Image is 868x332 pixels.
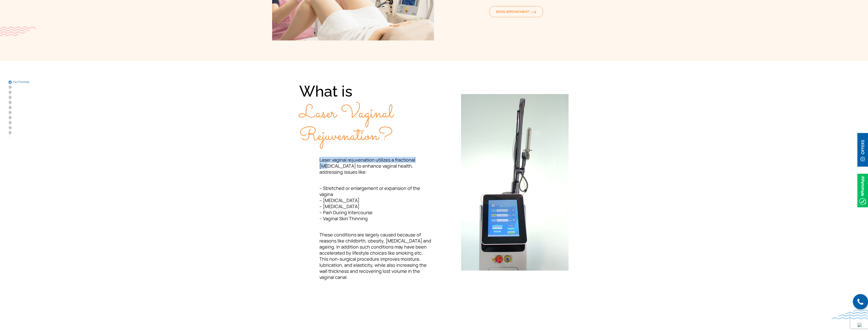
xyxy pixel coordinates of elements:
a: Whatsappicon [857,187,868,193]
span: Our Promise [13,80,38,83]
img: Whatsappicon [857,174,868,207]
img: bluewave [832,309,868,319]
span: Book Appointment [496,9,536,14]
a: Book Appointmentorange-arrow [489,6,543,17]
div: What is [299,81,434,147]
span: Laser Vaginal Rejuvenation? [299,100,393,149]
img: up-blue-arrow.svg [858,323,862,327]
a: Our Promise [9,81,12,84]
img: offerBt [857,133,868,167]
span: – Stretched or enlargement or expansion of the vagina – [MEDICAL_DATA] – [MEDICAL_DATA] – Pain Du... [319,185,420,222]
span: Laser vaginal rejuvenation utilizes a fractional [MEDICAL_DATA] to enhance vaginal health, addres... [319,157,415,175]
img: orange-arrow [531,11,536,14]
span: These conditions are largely caused because of reasons like childbirth, obesity, [MEDICAL_DATA] a... [319,232,431,280]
